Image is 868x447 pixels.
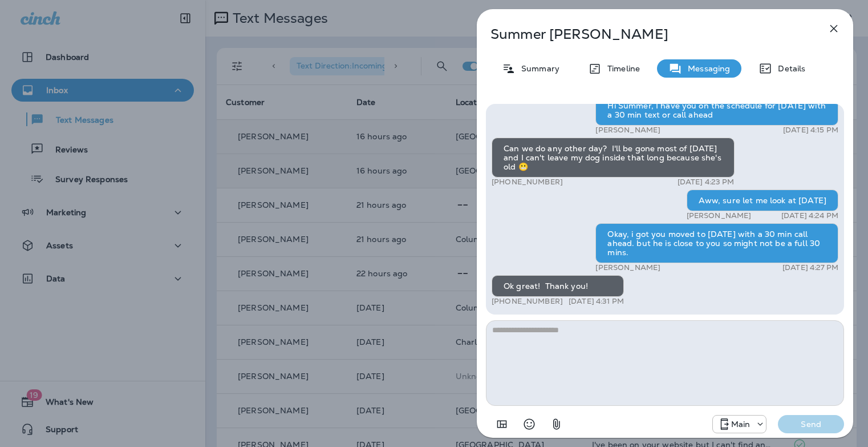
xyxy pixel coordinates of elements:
p: [PERSON_NAME] [687,211,752,220]
p: Summary [516,64,559,73]
p: Summer [PERSON_NAME] [490,26,802,42]
div: Aww, sure let me look at [DATE] [687,190,838,211]
p: [DATE] 4:31 PM [569,297,624,306]
button: Add in a premade template [490,413,513,436]
p: [PERSON_NAME] [595,263,660,272]
p: Timeline [602,64,640,73]
p: [PERSON_NAME] [595,126,660,135]
p: [DATE] 4:15 PM [783,126,838,135]
div: Can we do any other day? I'll be gone most of [DATE] and I can't leave my dog inside that long be... [492,138,735,178]
p: [DATE] 4:27 PM [782,263,838,272]
div: +1 (817) 482-3792 [713,417,766,431]
div: Hi Summer, I have you on the schedule for [DATE] with a 30 min text or call ahead [595,95,838,126]
p: [PHONE_NUMBER] [492,297,563,306]
p: Main [731,420,751,429]
p: [PHONE_NUMBER] [492,178,563,187]
p: [DATE] 4:23 PM [678,178,735,187]
p: Details [772,64,805,73]
p: Messaging [682,64,730,73]
p: [DATE] 4:24 PM [781,211,838,220]
div: Ok great! Thank you! [492,275,624,297]
div: Okay, i got you moved to [DATE] with a 30 min call ahead. but he is close to you so might not be ... [595,223,838,263]
button: Select an emoji [518,413,541,436]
